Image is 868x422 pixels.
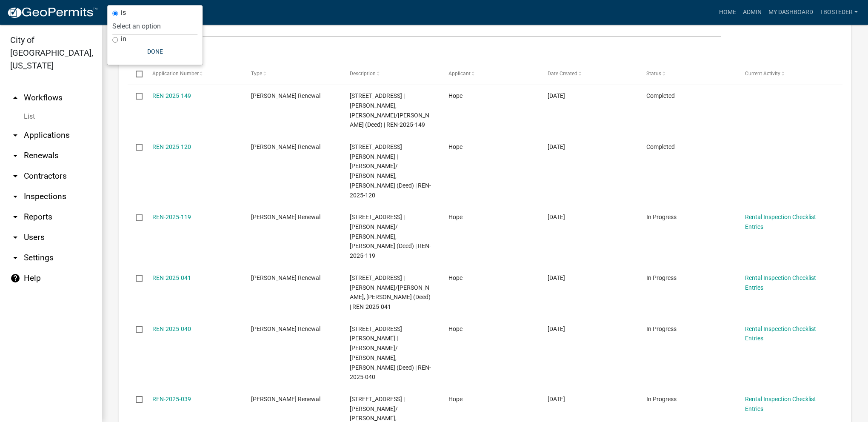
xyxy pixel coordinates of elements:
datatable-header-cell: Description [342,64,440,84]
datatable-header-cell: Date Created [539,64,638,84]
a: REN-2025-120 [152,143,191,150]
span: Hope [448,274,463,281]
span: Completed [646,92,675,99]
a: REN-2025-039 [152,396,191,402]
a: REN-2025-041 [152,274,191,281]
span: Completed [646,143,675,150]
span: In Progress [646,214,677,220]
i: arrow_drop_down [10,171,20,181]
a: REN-2025-119 [152,214,191,220]
span: 02/20/2025 [548,396,565,402]
a: My Dashboard [765,4,817,20]
a: tbosteder [817,4,861,20]
input: Search for applications [128,20,721,37]
span: 608 N HOWARD ST | JOLLIFF, BRAD/ RETTIG-JOLLIFF, HOPE (Deed) | REN-2025-040 [350,325,431,381]
datatable-header-cell: Status [638,64,737,84]
datatable-header-cell: Select [128,64,144,84]
a: Rental Inspection Checklist Entries [745,396,816,412]
button: Done [112,44,197,59]
span: Rental Registration Renewal [251,396,320,402]
a: Admin [740,4,765,20]
i: arrow_drop_down [10,151,20,161]
span: Rental Registration Renewal [251,92,320,99]
span: Hope [448,214,463,220]
i: arrow_drop_down [10,212,20,222]
span: Date Created [548,71,577,77]
span: Application Number [152,71,199,77]
span: 02/20/2025 [548,325,565,332]
span: 07/30/2025 [548,92,565,99]
span: Hope [448,396,463,402]
span: 511 N 1ST ST | JOLLIFF, BRADLEY S/RETTIG-JOLLIFF, HOPE (Deed) | REN-2025-041 [350,274,431,310]
label: in [121,36,126,43]
a: Rental Inspection Checklist Entries [745,325,816,342]
i: arrow_drop_down [10,232,20,242]
datatable-header-cell: Applicant [440,64,539,84]
span: Hope [448,92,463,99]
span: Description [350,71,376,77]
span: Rental Registration Renewal [251,325,320,332]
label: is [121,9,126,16]
i: arrow_drop_down [10,253,20,263]
span: Applicant [448,71,471,77]
span: Current Activity [745,71,780,77]
i: arrow_drop_down [10,191,20,202]
i: help [10,273,20,283]
a: Rental Inspection Checklist Entries [745,214,816,230]
span: In Progress [646,396,677,402]
span: 1110 N 1ST ST | RETTIG-JOLLIFF, HOPE/JOLLIFF, BRAD S (Deed) | REN-2025-149 [350,92,429,128]
datatable-header-cell: Application Number [144,64,243,84]
span: Rental Registration Renewal [251,274,320,281]
span: 1522 W CLINTON AVE | JOLLIFF, BRAD S/ RETTING-JOLLIFF, HOPE (Deed) | REN-2025-119 [350,214,431,259]
span: Rental Registration Renewal [251,214,320,220]
span: In Progress [646,274,677,281]
datatable-header-cell: Type [243,64,342,84]
span: Type [251,71,262,77]
span: Hope [448,143,463,150]
a: REN-2025-149 [152,92,191,99]
i: arrow_drop_down [10,130,20,140]
span: Status [646,71,661,77]
span: 07/03/2025 [548,143,565,150]
span: In Progress [646,325,677,332]
a: Rental Inspection Checklist Entries [745,274,816,291]
span: Hope [448,325,463,332]
datatable-header-cell: Current Activity [737,64,836,84]
span: 305 S BUXTON ST | JOLLIFF, BRAD/ RETTIG-JOLLIFF, HOPE (Deed) | REN-2025-120 [350,143,431,199]
span: 07/03/2025 [548,214,565,220]
span: Rental Registration Renewal [251,143,320,150]
a: Home [716,4,740,20]
a: REN-2025-040 [152,325,191,332]
i: arrow_drop_up [10,93,20,103]
span: 02/20/2025 [548,274,565,281]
